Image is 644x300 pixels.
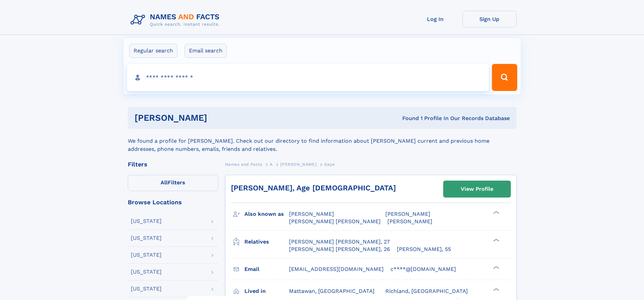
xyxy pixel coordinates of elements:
span: [PERSON_NAME] [289,211,334,217]
h3: Relatives [244,236,289,248]
h3: Email [244,263,289,275]
h1: [PERSON_NAME] [135,114,305,122]
div: [US_STATE] [131,252,162,258]
a: Sign Up [462,11,517,27]
img: Logo Names and Facts [128,11,225,29]
div: We found a profile for [PERSON_NAME]. Check out our directory to find information about [PERSON_N... [128,129,517,153]
div: [US_STATE] [131,286,162,292]
span: Mattawan, [GEOGRAPHIC_DATA] [289,288,375,294]
div: [US_STATE] [131,235,162,241]
a: [PERSON_NAME] [PERSON_NAME], 27 [289,238,390,246]
span: [PERSON_NAME] [PERSON_NAME] [289,218,381,225]
div: ❯ [492,238,500,242]
div: Found 1 Profile In Our Records Database [305,115,510,122]
div: [US_STATE] [131,269,162,275]
div: ❯ [492,287,500,292]
span: [PERSON_NAME] [385,211,430,217]
div: ❯ [492,265,500,270]
div: Browse Locations [128,199,218,205]
div: Filters [128,161,218,167]
span: Richland, [GEOGRAPHIC_DATA] [385,288,468,294]
span: Gaye [324,162,335,167]
a: [PERSON_NAME] [280,160,316,168]
a: View Profile [444,181,510,197]
button: Search Button [492,64,517,91]
h3: Also known as [244,208,289,220]
h3: Lived in [244,285,289,297]
a: Names and Facts [225,160,262,168]
a: Log In [408,11,462,27]
label: Regular search [129,44,177,58]
span: A [270,162,273,167]
span: [PERSON_NAME] [280,162,316,167]
input: search input [127,64,489,91]
span: All [161,179,168,186]
a: [PERSON_NAME] [PERSON_NAME], 26 [289,246,390,253]
a: [PERSON_NAME], Age [DEMOGRAPHIC_DATA] [231,184,396,192]
div: ❯ [492,210,500,215]
div: [US_STATE] [131,218,162,224]
div: View Profile [461,181,493,197]
a: A [270,160,273,168]
a: [PERSON_NAME], 55 [397,246,451,253]
label: Email search [185,44,227,58]
span: [PERSON_NAME] [387,218,432,225]
label: Filters [128,175,218,191]
span: [EMAIL_ADDRESS][DOMAIN_NAME] [289,266,384,272]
